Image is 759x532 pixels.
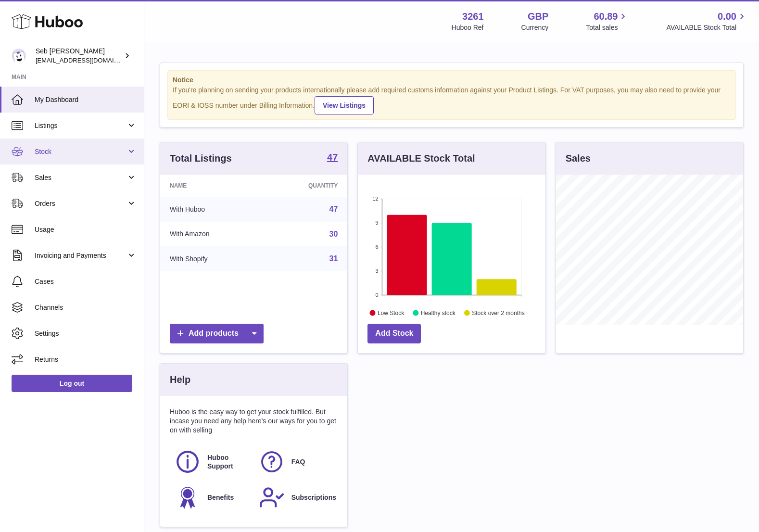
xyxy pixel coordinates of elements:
[521,23,549,32] div: Currency
[35,173,126,182] span: Sales
[35,303,137,312] span: Channels
[12,49,26,63] img: ecom@bravefoods.co.uk
[35,121,126,130] span: Listings
[421,309,456,316] text: Healthy stock
[528,10,548,23] strong: GBP
[291,493,336,502] span: Subscriptions
[35,277,137,286] span: Cases
[376,220,379,226] text: 9
[452,23,484,32] div: Huboo Ref
[170,152,232,165] h3: Total Listings
[367,324,421,343] a: Add Stock
[263,175,347,197] th: Quantity
[207,493,234,502] span: Benefits
[329,205,338,213] a: 47
[378,309,405,316] text: Low Stock
[472,309,525,316] text: Stock over 2 months
[35,95,137,104] span: My Dashboard
[35,199,126,208] span: Orders
[566,152,591,165] h3: Sales
[173,76,731,85] strong: Notice
[170,373,190,386] h3: Help
[376,268,379,274] text: 3
[35,225,137,234] span: Usage
[329,230,338,238] a: 30
[160,197,263,222] td: With Huboo
[367,152,475,165] h3: AVAILABLE Stock Total
[175,484,249,510] a: Benefits
[36,47,122,65] div: Seb [PERSON_NAME]
[36,56,141,64] span: [EMAIL_ADDRESS][DOMAIN_NAME]
[327,152,338,164] a: 47
[373,196,379,202] text: 12
[327,152,338,162] strong: 47
[173,86,731,114] div: If you're planning on sending your products internationally please add required customs informati...
[594,10,618,23] span: 60.89
[586,10,629,32] a: 60.89 Total sales
[160,222,263,247] td: With Amazon
[259,449,333,475] a: FAQ
[160,175,263,197] th: Name
[376,292,379,298] text: 0
[329,254,338,263] a: 31
[718,10,736,23] span: 0.00
[666,23,747,32] span: AVAILABLE Stock Total
[35,355,137,364] span: Returns
[170,407,338,435] p: Huboo is the easy way to get your stock fulfilled. But incase you need any help here's our ways f...
[170,324,264,343] a: Add products
[666,10,747,32] a: 0.00 AVAILABLE Stock Total
[160,246,263,271] td: With Shopify
[35,251,126,260] span: Invoicing and Payments
[586,23,629,32] span: Total sales
[35,329,137,338] span: Settings
[259,484,333,510] a: Subscriptions
[175,449,249,475] a: Huboo Support
[376,244,379,250] text: 6
[291,457,305,467] span: FAQ
[207,453,248,471] span: Huboo Support
[35,147,126,156] span: Stock
[315,96,374,114] a: View Listings
[462,10,484,23] strong: 3261
[12,375,132,392] a: Log out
